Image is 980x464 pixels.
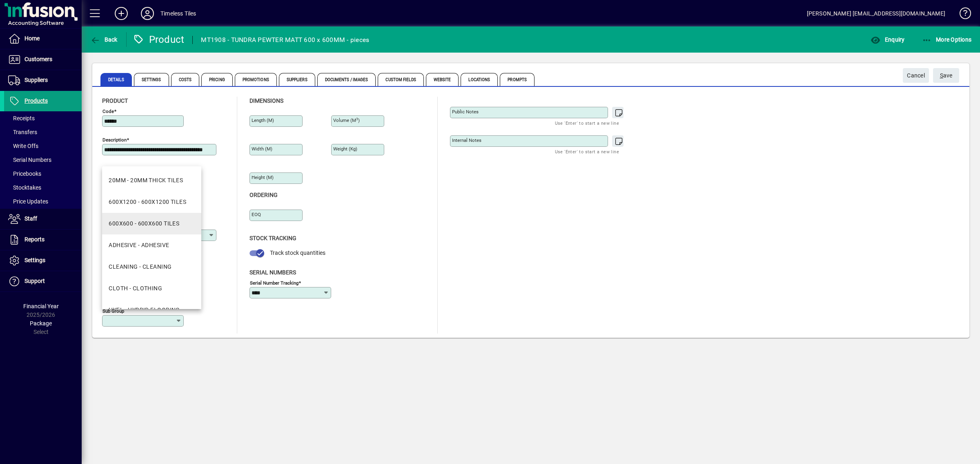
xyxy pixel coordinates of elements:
[8,143,38,149] span: Write Offs
[108,6,134,21] button: Add
[922,36,972,43] span: More Options
[4,230,82,250] a: Reports
[4,250,82,271] a: Settings
[920,32,974,47] button: More Options
[82,32,127,47] app-page-header-button: Back
[4,153,82,167] a: Serial Numbers
[24,236,45,243] span: Reports
[871,36,904,43] span: Enquiry
[24,257,45,263] span: Settings
[333,146,357,152] mat-label: Weight (Kg)
[4,125,82,139] a: Transfers
[201,73,233,86] span: Pricing
[270,250,325,256] span: Track stock quantities
[279,73,315,86] span: Suppliers
[24,35,40,42] span: Home
[903,68,929,83] button: Cancel
[252,146,272,152] mat-label: Width (m)
[235,73,277,86] span: Promotions
[102,234,201,256] mat-option: ADHESIVE - ADHESIVE
[953,2,970,28] a: Knowledge Base
[4,49,82,70] a: Customers
[4,167,82,181] a: Pricebooks
[252,175,274,180] mat-label: Height (m)
[4,70,82,91] a: Suppliers
[171,73,200,86] span: Costs
[250,280,298,285] mat-label: Serial Number tracking
[907,69,925,82] span: Cancel
[4,139,82,153] a: Write Offs
[102,137,127,143] mat-label: Description
[452,137,481,143] mat-label: Internal Notes
[109,306,180,314] div: HYFL - HYBRID FLOORING
[356,117,358,121] sup: 3
[333,117,360,123] mat-label: Volume (m )
[869,32,906,47] button: Enquiry
[102,97,128,104] span: Product
[109,176,183,185] div: 20MM - 20MM THICK TILES
[90,36,118,43] span: Back
[160,7,196,20] div: Timeless Tiles
[555,147,619,156] mat-hint: Use 'Enter' to start a new line
[133,33,185,46] div: Product
[461,73,498,86] span: Locations
[249,192,278,198] span: Ordering
[24,77,48,83] span: Suppliers
[8,157,51,163] span: Serial Numbers
[102,170,201,191] mat-option: 20MM - 20MM THICK TILES
[30,320,52,327] span: Package
[249,269,296,276] span: Serial Numbers
[24,215,37,222] span: Staff
[933,68,959,83] button: Save
[8,129,37,135] span: Transfers
[252,117,274,123] mat-label: Length (m)
[4,29,82,49] a: Home
[8,184,41,191] span: Stocktakes
[4,271,82,292] a: Support
[23,303,59,309] span: Financial Year
[24,97,48,104] span: Products
[807,7,945,20] div: [PERSON_NAME] [EMAIL_ADDRESS][DOMAIN_NAME]
[4,181,82,194] a: Stocktakes
[109,219,179,228] div: 600X600 - 600X600 TILES
[8,198,48,205] span: Price Updates
[940,72,943,79] span: S
[249,97,283,104] span: Dimensions
[102,299,201,321] mat-option: HYFL - HYBRID FLOORING
[102,108,114,114] mat-label: Code
[201,33,369,46] div: MT1908 - TUNDRA PEWTER MATT 600 x 600MM - pieces
[378,73,423,86] span: Custom Fields
[4,111,82,125] a: Receipts
[100,73,132,86] span: Details
[88,32,120,47] button: Back
[102,256,201,278] mat-option: CLEANING - CLEANING
[102,213,201,234] mat-option: 600X600 - 600X600 TILES
[8,115,35,122] span: Receipts
[249,235,296,241] span: Stock Tracking
[8,170,41,177] span: Pricebooks
[24,56,52,62] span: Customers
[24,278,45,284] span: Support
[500,73,535,86] span: Prompts
[555,118,619,128] mat-hint: Use 'Enter' to start a new line
[109,241,169,250] div: ADHESIVE - ADHESIVE
[426,73,459,86] span: Website
[134,6,160,21] button: Profile
[4,209,82,229] a: Staff
[109,263,171,271] div: CLEANING - CLEANING
[109,198,186,206] div: 600X1200 - 600X1200 TILES
[134,73,169,86] span: Settings
[102,278,201,299] mat-option: CLOTH - CLOTHING
[452,109,479,115] mat-label: Public Notes
[940,69,953,82] span: ave
[102,191,201,213] mat-option: 600X1200 - 600X1200 TILES
[109,284,162,293] div: CLOTH - CLOTHING
[317,73,376,86] span: Documents / Images
[4,194,82,208] a: Price Updates
[102,308,124,314] mat-label: Sub group
[252,212,261,217] mat-label: EOQ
